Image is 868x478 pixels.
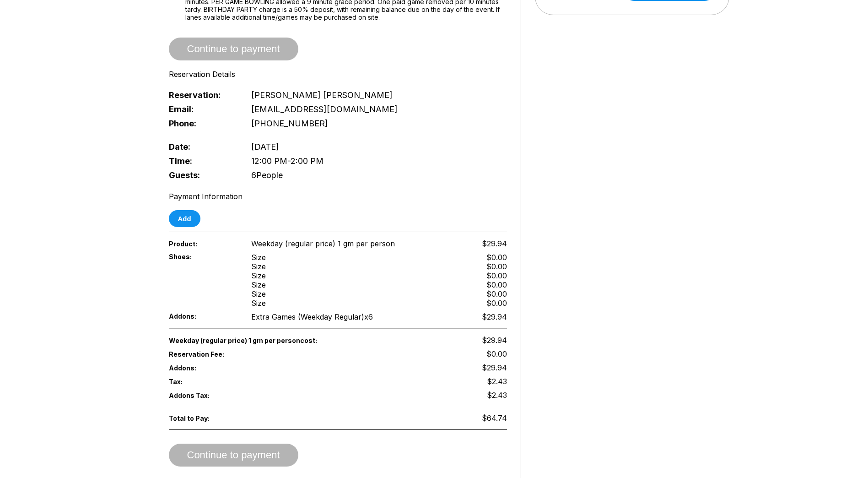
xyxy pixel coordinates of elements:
span: $29.94 [482,239,507,248]
span: $0.00 [486,349,507,358]
div: $29.94 [482,312,507,321]
span: Guests: [169,170,237,180]
span: Phone: [169,119,237,128]
div: $0.00 [486,299,507,308]
span: Email: [169,104,237,114]
span: [DATE] [251,142,279,152]
span: $2.43 [487,377,507,386]
span: $2.43 [487,391,507,400]
div: Reservation Details [169,70,507,79]
span: Weekday (regular price) 1 gm per person [251,239,395,248]
span: $29.94 [482,336,507,345]
span: 6 People [251,170,283,180]
span: Reservation Fee: [169,350,338,358]
span: Date: [169,142,237,152]
span: [PHONE_NUMBER] [251,119,328,128]
div: $0.00 [486,271,507,280]
div: Size [251,289,266,299]
div: Size [251,253,266,262]
span: Time: [169,156,237,166]
span: $29.94 [482,363,507,372]
div: Size [251,271,266,280]
div: Size [251,280,266,289]
div: Size [251,299,266,308]
div: $0.00 [486,289,507,299]
span: $64.74 [482,413,507,423]
div: Extra Games (Weekday Regular) x 6 [251,312,373,321]
span: Shoes: [169,253,237,261]
div: Payment Information [169,192,507,201]
span: Tax: [169,378,237,386]
span: Addons: [169,312,237,320]
div: $0.00 [486,253,507,262]
button: Add [169,210,200,227]
span: 12:00 PM - 2:00 PM [251,156,323,166]
span: Addons: [169,364,237,372]
div: Size [251,262,266,271]
span: Addons Tax: [169,391,237,399]
div: $0.00 [486,262,507,271]
span: [EMAIL_ADDRESS][DOMAIN_NAME] [251,104,398,114]
span: Reservation: [169,90,237,100]
span: Total to Pay: [169,414,237,422]
span: [PERSON_NAME] [PERSON_NAME] [251,90,393,100]
div: $0.00 [486,280,507,289]
span: Weekday (regular price) 1 gm per person cost: [169,337,338,344]
span: Product: [169,240,237,248]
